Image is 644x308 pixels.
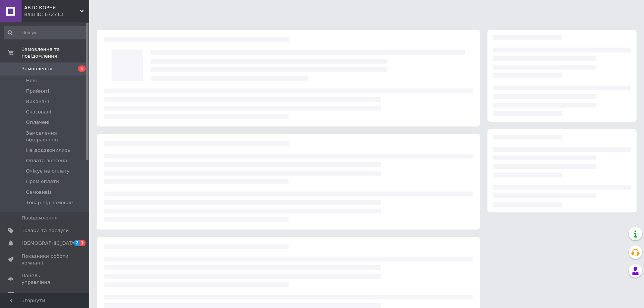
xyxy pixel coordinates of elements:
[26,147,70,154] span: Не додзвонились
[26,199,73,206] span: Товар під замовле
[24,4,80,11] span: АВТО КОРЕЯ
[26,189,52,196] span: Самовивіз
[22,292,41,298] span: Відгуки
[26,130,87,143] span: Замовлення відправлено
[22,46,89,60] span: Замовлення та повідомлення
[22,65,52,72] span: Замовлення
[4,26,87,39] input: Пошук
[22,240,77,247] span: [DEMOGRAPHIC_DATA]
[22,215,58,221] span: Повідомлення
[26,168,70,174] span: Очікує на оплату
[26,119,49,126] span: Оплачені
[22,272,69,286] span: Панель управління
[78,65,86,72] span: 1
[26,109,51,115] span: Скасовані
[26,88,49,94] span: Прийняті
[26,157,67,164] span: Оплата внесена
[80,240,86,246] span: 1
[26,98,49,105] span: Виконані
[26,77,37,84] span: Нові
[74,240,80,246] span: 2
[22,227,69,234] span: Товари та послуги
[24,11,89,18] div: Ваш ID: 672713
[26,178,59,185] span: Пром оплати
[22,253,69,266] span: Показники роботи компанії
